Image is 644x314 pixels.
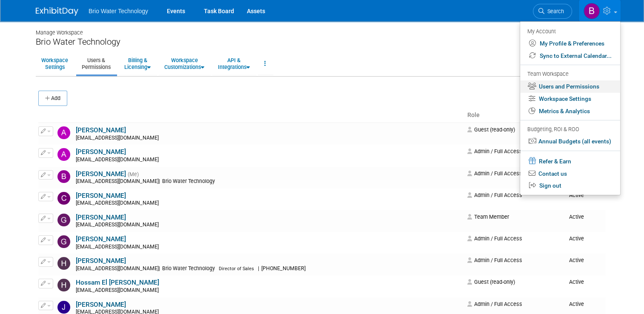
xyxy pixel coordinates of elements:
[584,3,600,19] img: Brandye Gahagan
[533,4,572,19] a: Search
[569,279,584,285] span: Active
[467,192,522,198] span: Admin / Full Access
[569,214,584,220] span: Active
[76,157,462,163] div: [EMAIL_ADDRESS][DOMAIN_NAME]
[89,8,148,14] span: Brio Water Technology
[259,265,308,271] span: [PHONE_NUMBER]
[119,53,156,74] a: Billing &Licensing
[57,148,70,161] img: Arman Melkonian
[520,80,620,93] a: Users and Permissions
[57,192,70,205] img: Cynthia Mendoza
[76,135,462,142] div: [EMAIL_ADDRESS][DOMAIN_NAME]
[57,235,70,248] img: Giancarlo Barzotti
[520,37,620,50] a: My Profile & Preferences
[467,301,522,307] span: Admin / Full Access
[76,257,126,265] a: [PERSON_NAME]
[160,178,218,184] span: Brio Water Technology
[520,180,620,192] a: Sign out
[76,222,462,228] div: [EMAIL_ADDRESS][DOMAIN_NAME]
[527,70,612,79] div: Team Workspace
[520,168,620,180] a: Contact us
[467,170,522,177] span: Admin / Full Access
[76,178,462,185] div: [EMAIL_ADDRESS][DOMAIN_NAME]
[467,148,522,154] span: Admin / Full Access
[36,53,74,74] a: WorkspaceSettings
[527,26,612,36] div: My Account
[76,148,126,156] a: [PERSON_NAME]
[467,126,515,133] span: Guest (read-only)
[76,126,126,134] a: [PERSON_NAME]
[38,91,67,106] button: Add
[520,135,620,148] a: Annual Budgets (all events)
[76,53,116,74] a: Users &Permissions
[258,265,259,271] span: |
[160,265,218,271] span: Brio Water Technology
[520,50,620,62] a: Sync to External Calendar...
[544,8,564,14] span: Search
[76,265,462,272] div: [EMAIL_ADDRESS][DOMAIN_NAME]
[467,279,515,285] span: Guest (read-only)
[467,235,522,242] span: Admin / Full Access
[76,244,462,251] div: [EMAIL_ADDRESS][DOMAIN_NAME]
[57,279,70,291] img: Hossam El Rafie
[467,214,509,220] span: Team Member
[520,105,620,117] a: Metrics & Analytics
[520,93,620,105] a: Workspace Settings
[76,200,462,207] div: [EMAIL_ADDRESS][DOMAIN_NAME]
[76,170,126,178] a: [PERSON_NAME]
[159,178,160,184] span: |
[464,108,566,123] th: Role
[76,287,462,294] div: [EMAIL_ADDRESS][DOMAIN_NAME]
[219,266,254,271] span: Director of Sales
[57,170,70,183] img: Brandye Gahagan
[467,257,522,263] span: Admin / Full Access
[128,171,139,177] span: (Me)
[159,53,210,74] a: WorkspaceCustomizations
[57,301,70,314] img: James Kang
[57,214,70,226] img: Georgii Tsatrian
[569,192,584,198] span: Active
[212,53,255,74] a: API &Integrations
[520,154,620,168] a: Refer & Earn
[527,125,612,134] div: Budgeting, ROI & ROO
[76,192,126,200] a: [PERSON_NAME]
[76,235,126,243] a: [PERSON_NAME]
[569,257,584,263] span: Active
[569,301,584,307] span: Active
[76,214,126,221] a: [PERSON_NAME]
[76,301,126,308] a: [PERSON_NAME]
[36,37,608,47] div: Brio Water Technology
[57,126,70,139] img: Angela Moyano
[159,265,160,271] span: |
[36,7,78,16] img: ExhibitDay
[76,279,159,286] a: Hossam El [PERSON_NAME]
[569,235,584,242] span: Active
[57,257,70,270] img: Harry Mesak
[36,21,608,37] div: Manage Workspace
